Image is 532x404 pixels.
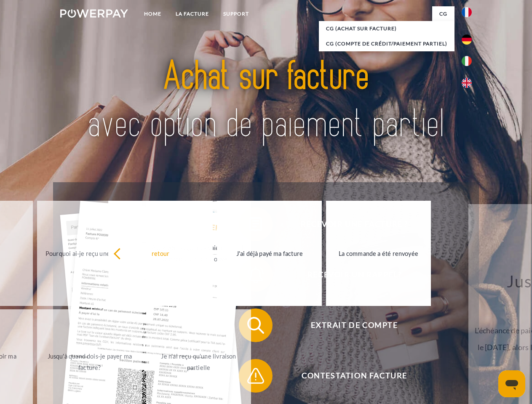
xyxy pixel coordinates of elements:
[251,308,457,342] span: Extrait de compte
[462,35,472,45] img: de
[462,78,472,88] img: en
[151,351,246,373] div: Je n'ai reçu qu'une livraison partielle
[216,6,256,21] a: Support
[462,56,472,66] img: it
[80,40,452,161] img: title-powerpay_fr.svg
[42,351,137,373] div: Jusqu'à quand dois-je payer ma facture?
[331,247,426,259] div: La commande a été renvoyée
[251,359,457,393] span: Contestation Facture
[137,6,168,21] a: Home
[319,21,454,36] a: CG (achat sur facture)
[168,6,216,21] a: LA FACTURE
[60,9,128,18] img: logo-powerpay-white.svg
[319,36,454,51] a: CG (Compte de crédit/paiement partiel)
[239,359,458,393] button: Contestation Facture
[113,247,208,259] div: retour
[462,7,472,17] img: fr
[239,308,458,342] button: Extrait de compte
[42,247,137,259] div: Pourquoi ai-je reçu une facture?
[222,247,317,259] div: J'ai déjà payé ma facture
[498,370,525,397] iframe: Bouton de lancement de la fenêtre de messagerie
[432,6,454,21] a: CG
